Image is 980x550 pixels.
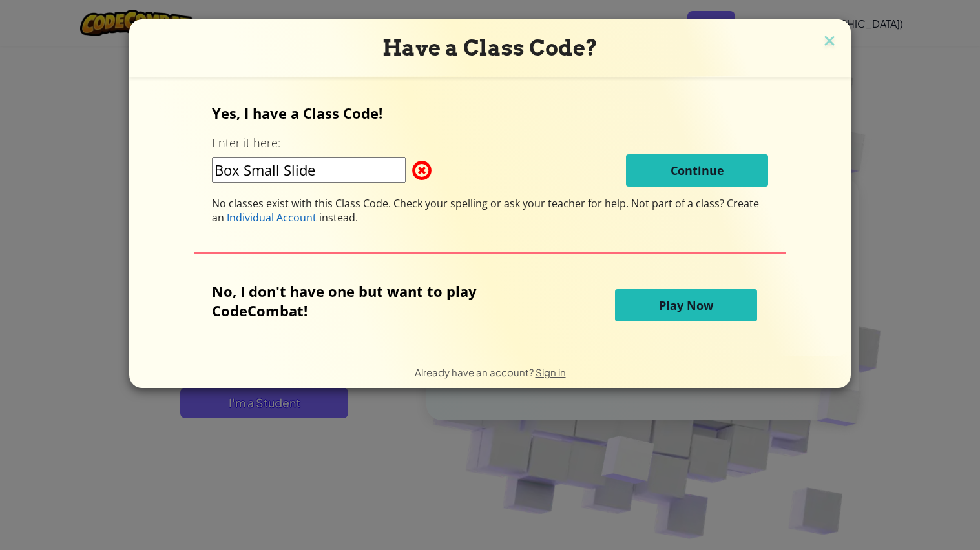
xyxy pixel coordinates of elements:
label: Enter it here: [212,135,280,151]
span: No classes exist with this Class Code. Check your spelling or ask your teacher for help. [212,196,631,210]
p: No, I don't have one but want to play CodeCombat! [212,281,540,320]
span: Continue [671,163,724,178]
button: Play Now [615,289,757,321]
button: Continue [626,154,768,187]
span: Individual Account [227,210,317,225]
span: instead. [317,210,358,225]
span: Not part of a class? Create an [212,196,759,225]
img: close icon [821,32,838,52]
a: Sign in [536,366,566,378]
span: Have a Class Code? [382,35,598,61]
p: Yes, I have a Class Code! [212,103,769,123]
span: Already have an account? [415,366,536,378]
span: Play Now [659,298,713,313]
